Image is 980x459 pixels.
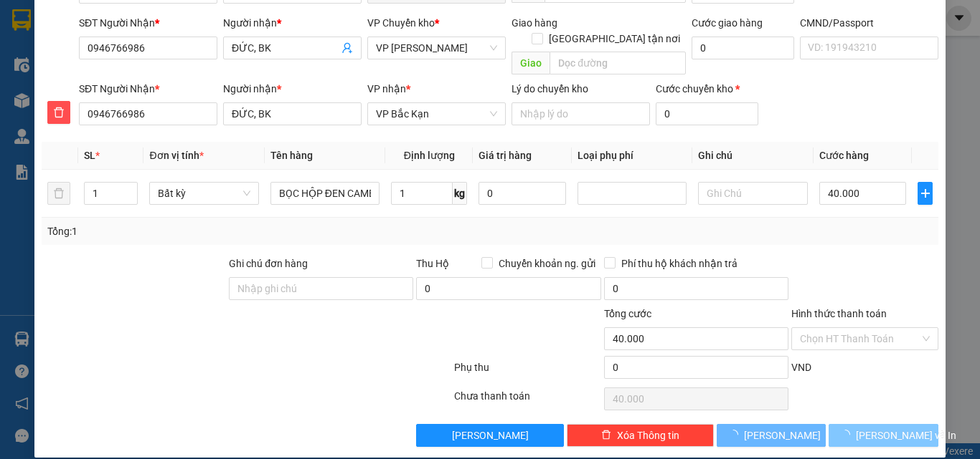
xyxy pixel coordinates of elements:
div: Người nhận [223,81,362,97]
button: [PERSON_NAME] và In [829,424,938,447]
span: loading [728,430,744,440]
th: Loại phụ phí [572,142,692,170]
div: CMND/Passport [800,15,938,31]
input: SĐT người nhận [79,102,217,125]
b: GỬI : VP [PERSON_NAME] [18,97,250,121]
span: Xóa Thông tin [617,427,679,443]
span: VP nhận [367,83,406,95]
span: [GEOGRAPHIC_DATA] tận nơi [543,31,686,47]
span: Thu Hộ [416,258,449,269]
input: Dọc đường [550,52,686,74]
li: 271 - [PERSON_NAME] - [GEOGRAPHIC_DATA] - [GEOGRAPHIC_DATA] [134,35,600,53]
span: Chuyển khoản ng. gửi [493,256,601,271]
span: Giao hàng [512,17,557,29]
button: [PERSON_NAME] [416,424,563,447]
span: user-add [341,42,353,54]
span: Giao [512,52,550,74]
span: Cước hàng [819,150,869,161]
label: Lý do chuyển kho [512,83,588,95]
span: Bất kỳ [158,183,250,204]
input: 0 [479,182,566,205]
span: Định lượng [404,150,455,161]
button: plus [918,182,933,205]
div: Phụ thu [453,359,603,385]
button: [PERSON_NAME] [717,424,826,447]
span: Đơn vị tính [149,150,203,161]
span: VP Hoàng Gia [376,37,497,59]
span: delete [601,430,611,441]
span: Tổng cước [604,308,651,319]
span: Tên hàng [270,150,313,161]
span: loading [840,430,856,440]
input: Cước giao hàng [692,37,794,59]
input: Ghi Chú [698,182,807,205]
div: Người nhận [223,15,362,31]
span: plus [918,188,932,199]
span: Giá trị hàng [479,150,532,161]
button: delete [47,182,70,205]
div: SĐT Người Nhận [79,81,217,97]
div: Cước chuyển kho [656,81,758,97]
span: VP Chuyển kho [367,17,435,29]
img: logo.jpg [18,18,126,90]
button: delete [47,101,70,124]
input: VD: Bàn, Ghế [270,182,380,205]
div: SĐT Người Nhận [79,15,217,31]
span: delete [48,107,70,118]
span: Phí thu hộ khách nhận trả [616,256,743,271]
span: [PERSON_NAME] và In [856,427,956,443]
span: SL [84,150,95,161]
span: kg [453,182,467,205]
th: Ghi chú [692,142,813,170]
button: deleteXóa Thông tin [567,424,714,447]
label: Ghi chú đơn hàng [229,258,308,269]
input: Ghi chú đơn hàng [229,277,413,300]
label: Cước giao hàng [692,17,763,29]
span: [PERSON_NAME] [744,427,821,443]
input: Tên người nhận [223,102,362,125]
span: VP Bắc Kạn [376,103,497,125]
div: Tổng: 1 [47,223,380,239]
input: Lý do chuyển kho [512,102,650,125]
span: [PERSON_NAME] [452,427,529,443]
span: VND [791,362,811,373]
div: Chưa thanh toán [453,388,603,413]
label: Hình thức thanh toán [791,308,887,319]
